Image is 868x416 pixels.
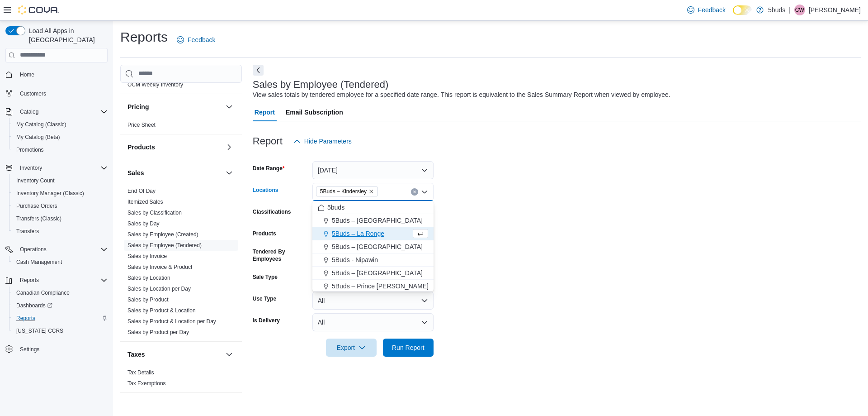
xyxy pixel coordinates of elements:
[16,134,60,141] span: My Catalog (Beta)
[16,163,108,173] span: Inventory
[2,243,111,256] button: Operations
[312,201,434,214] button: 5buds
[332,255,378,264] span: 5Buds - Nipawin
[16,327,63,335] span: [US_STATE] CCRS
[411,188,418,196] button: Clear input
[16,275,108,286] span: Reports
[16,88,50,99] a: Customers
[16,315,35,322] span: Reports
[16,215,61,222] span: Transfers (Classic)
[13,119,70,130] a: My Catalog (Classic)
[127,209,182,216] span: Sales by Classification
[127,198,163,206] span: Itemized Sales
[9,299,111,312] a: Dashboards
[2,162,111,174] button: Inventory
[13,287,73,298] a: Canadian Compliance
[127,122,156,128] a: Price Sheet
[312,280,434,293] button: 5Buds – Prince [PERSON_NAME]
[9,212,111,225] button: Transfers (Classic)
[13,201,108,211] span: Purchase Orders
[253,79,389,90] h3: Sales by Employee (Tendered)
[795,5,804,15] span: CW
[286,103,343,121] span: Email Subscription
[13,226,42,237] a: Transfers
[13,257,66,268] a: Cash Management
[20,246,47,253] span: Operations
[224,142,235,153] button: Products
[13,132,64,143] a: My Catalog (Beta)
[383,339,434,357] button: Run Report
[20,71,34,78] span: Home
[253,165,285,172] label: Date Range
[127,307,196,314] span: Sales by Product & Location
[9,118,111,131] button: My Catalog (Classic)
[127,102,149,111] h3: Pricing
[9,174,111,187] button: Inventory Count
[789,5,791,15] p: |
[253,208,291,215] label: Classifications
[312,253,434,267] button: 5Buds - Nipawin
[127,286,191,292] a: Sales by Location per Day
[312,201,434,345] div: Choose from the following options
[224,101,235,112] button: Pricing
[224,349,235,360] button: Taxes
[13,188,88,199] a: Inventory Manager (Classic)
[13,213,65,224] a: Transfers (Classic)
[13,325,67,336] a: [US_STATE] CCRS
[127,231,198,238] a: Sales by Employee (Created)
[13,175,58,186] a: Inventory Count
[127,242,202,249] a: Sales by Employee (Tendered)
[392,343,425,352] span: Run Report
[127,296,169,303] a: Sales by Product
[127,199,163,205] a: Itemized Sales
[127,380,166,387] span: Tax Exemptions
[312,161,434,179] button: [DATE]
[127,350,222,359] button: Taxes
[16,244,108,255] span: Operations
[9,143,111,156] button: Promotions
[316,186,378,196] span: 5Buds – Kindersley
[13,257,108,268] span: Cash Management
[173,31,219,49] a: Feedback
[2,274,111,287] button: Reports
[9,312,111,325] button: Reports
[16,121,66,128] span: My Catalog (Classic)
[120,367,242,392] div: Taxes
[127,275,170,281] a: Sales by Location
[253,248,309,263] label: Tendered By Employees
[13,132,108,143] span: My Catalog (Beta)
[2,86,111,100] button: Customers
[253,273,278,281] label: Sale Type
[127,369,154,376] span: Tax Details
[253,65,264,76] button: Next
[16,244,50,255] button: Operations
[2,105,111,118] button: Catalog
[127,220,160,227] a: Sales by Day
[320,187,367,196] span: 5Buds – Kindersley
[312,240,434,253] button: 5Buds – [GEOGRAPHIC_DATA]
[9,225,111,238] button: Transfers
[13,287,108,298] span: Canadian Compliance
[13,144,108,155] span: Promotions
[16,69,38,80] a: Home
[127,380,166,387] a: Tax Exemptions
[16,289,70,296] span: Canadian Compliance
[13,175,108,186] span: Inventory Count
[127,81,183,88] a: OCM Weekly Inventory
[9,200,111,212] button: Purchase Orders
[13,213,108,224] span: Transfers (Classic)
[733,15,733,15] span: Dark Mode
[16,344,43,355] a: Settings
[16,190,84,197] span: Inventory Manager (Classic)
[13,313,108,324] span: Reports
[127,143,222,152] button: Products
[127,143,155,152] h3: Products
[13,144,47,155] a: Promotions
[13,201,61,211] a: Purchase Orders
[16,106,108,117] span: Catalog
[2,343,111,356] button: Settings
[326,339,377,357] button: Export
